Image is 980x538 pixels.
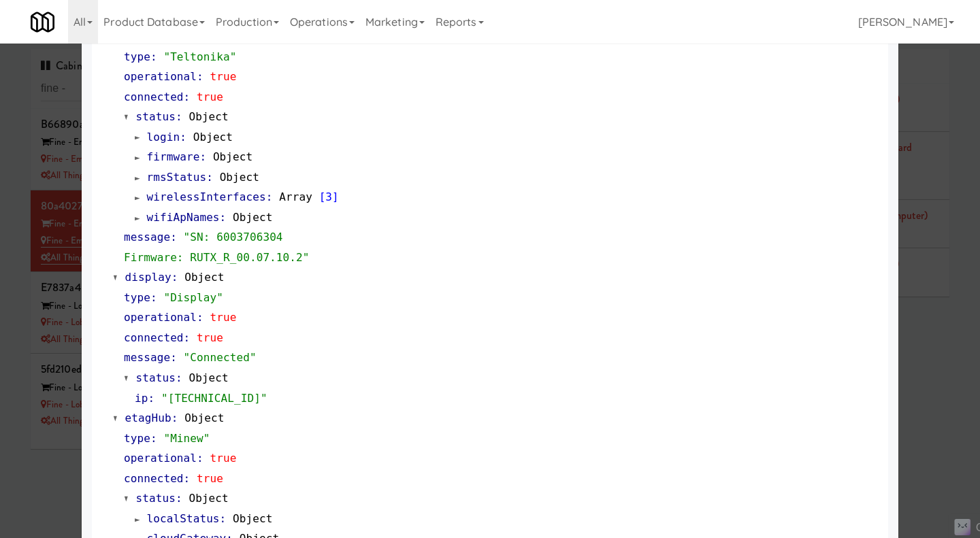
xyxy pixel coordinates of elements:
[150,432,157,445] span: :
[325,190,332,203] span: 3
[163,432,210,445] span: "Minew"
[124,231,170,243] span: message
[184,331,191,344] span: :
[147,171,207,184] span: rmsStatus
[170,231,177,243] span: :
[124,70,197,83] span: operational
[213,150,252,163] span: Object
[220,211,227,224] span: :
[148,392,154,405] span: :
[124,231,310,264] span: "SN: 6003706304 Firmware: RUTX_R_00.07.10.2"
[124,351,170,364] span: message
[161,392,267,405] span: "[TECHNICAL_ID]"
[163,50,236,63] span: "Teltonika"
[147,211,220,224] span: wifiApNames
[124,291,150,304] span: type
[150,291,157,304] span: :
[150,50,157,63] span: :
[136,492,176,505] span: status
[189,371,228,384] span: Object
[125,411,171,424] span: etagHub
[184,90,191,103] span: :
[124,311,197,324] span: operational
[184,472,191,485] span: :
[180,131,186,144] span: :
[199,150,206,163] span: :
[189,110,228,123] span: Object
[124,432,150,445] span: type
[197,331,223,344] span: true
[147,150,200,163] span: firmware
[147,131,180,144] span: login
[220,171,259,184] span: Object
[233,512,272,525] span: Object
[124,90,184,103] span: connected
[31,10,54,34] img: Micromart
[171,271,178,284] span: :
[163,291,223,304] span: "Display"
[124,50,150,63] span: type
[176,371,182,384] span: :
[125,271,171,284] span: display
[170,351,177,364] span: :
[189,492,228,505] span: Object
[319,190,326,203] span: [
[193,131,233,144] span: Object
[197,311,203,324] span: :
[206,171,213,184] span: :
[136,371,176,384] span: status
[210,452,237,465] span: true
[184,271,224,284] span: Object
[176,110,182,123] span: :
[124,452,197,465] span: operational
[147,512,220,525] span: localStatus
[135,392,148,405] span: ip
[124,472,184,485] span: connected
[136,110,176,123] span: status
[266,190,273,203] span: :
[124,331,184,344] span: connected
[332,190,339,203] span: ]
[197,70,203,83] span: :
[197,452,203,465] span: :
[184,351,257,364] span: "Connected"
[197,90,223,103] span: true
[233,211,272,224] span: Object
[147,190,266,203] span: wirelessInterfaces
[210,70,237,83] span: true
[171,411,178,424] span: :
[279,190,312,203] span: Array
[210,311,237,324] span: true
[220,512,227,525] span: :
[176,492,182,505] span: :
[184,411,224,424] span: Object
[197,472,223,485] span: true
